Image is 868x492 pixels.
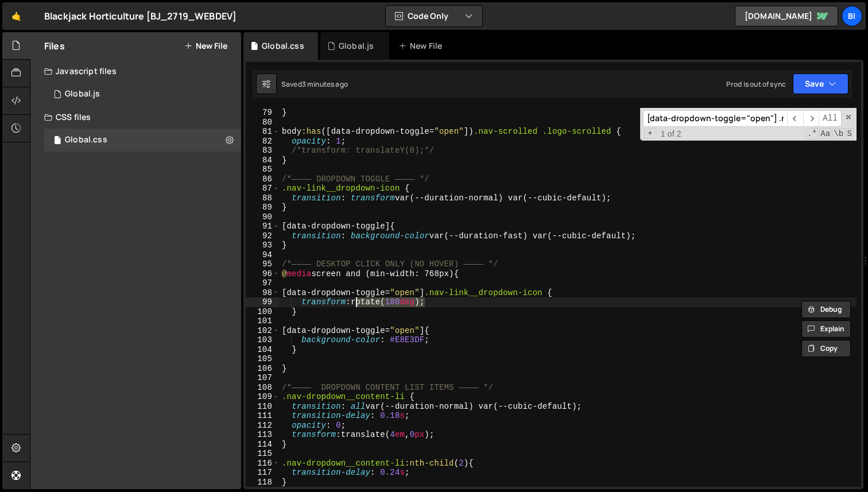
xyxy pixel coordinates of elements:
div: 3 minutes ago [302,79,348,89]
div: Blackjack Horticulture [BJ_2719_WEBDEV] [44,9,237,23]
div: 113 [246,430,280,440]
div: 104 [246,345,280,355]
div: 100 [246,307,280,317]
div: Javascript files [30,60,241,83]
span: Whole Word Search [832,128,844,140]
div: 91 [246,222,280,231]
div: 110 [246,402,280,412]
span: CaseSensitive Search [819,128,831,140]
div: Prod is out of sync [726,79,786,89]
div: 95 [246,259,280,269]
div: CSS files [30,106,241,129]
div: 90 [246,212,280,222]
span: ​ [803,110,819,127]
div: Global.js [339,40,374,52]
button: New File [184,41,227,51]
div: 108 [246,383,280,393]
div: 79 [246,108,280,118]
div: New File [398,40,447,52]
div: 96 [246,269,280,279]
button: Debug [801,301,851,318]
div: 112 [246,421,280,431]
button: Save [793,73,848,94]
div: 98 [246,288,280,298]
div: 86 [246,175,280,184]
div: 92 [246,231,280,241]
div: 118 [246,478,280,487]
div: 16258/43868.js [44,83,241,106]
div: 80 [246,118,280,127]
span: Toggle Replace mode [644,128,656,139]
a: [DOMAIN_NAME] [735,6,838,26]
span: 1 of 2 [656,129,686,139]
div: 114 [246,440,280,450]
input: Search for [643,110,787,127]
div: 99 [246,297,280,307]
h2: Files [44,40,65,52]
div: 115 [246,449,280,459]
div: 82 [246,137,280,146]
div: 102 [246,326,280,336]
div: 89 [246,203,280,212]
span: Search In Selection [846,128,853,140]
div: 16258/43966.css [44,129,241,152]
div: 81 [246,127,280,137]
span: ​ [787,110,803,127]
div: 94 [246,250,280,260]
button: Explain [801,320,851,338]
div: 106 [246,364,280,374]
div: Saved [281,79,348,89]
div: 93 [246,241,280,250]
div: 107 [246,373,280,383]
div: 117 [246,468,280,478]
a: Bi [842,6,862,26]
div: Global.js [65,89,100,99]
div: 84 [246,156,280,165]
div: 97 [246,278,280,288]
div: Global.css [65,135,107,145]
div: Global.css [262,40,304,52]
button: Copy [801,340,851,357]
span: RegExp Search [806,128,818,140]
div: 85 [246,165,280,175]
a: 🤙 [2,2,30,30]
div: 88 [246,193,280,203]
div: 111 [246,411,280,421]
button: Code Only [386,6,482,26]
div: 83 [246,146,280,156]
span: Alt-Enter [819,110,842,127]
div: 103 [246,335,280,345]
div: 109 [246,392,280,402]
div: 116 [246,459,280,468]
div: 101 [246,316,280,326]
div: 105 [246,354,280,364]
div: 87 [246,184,280,193]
